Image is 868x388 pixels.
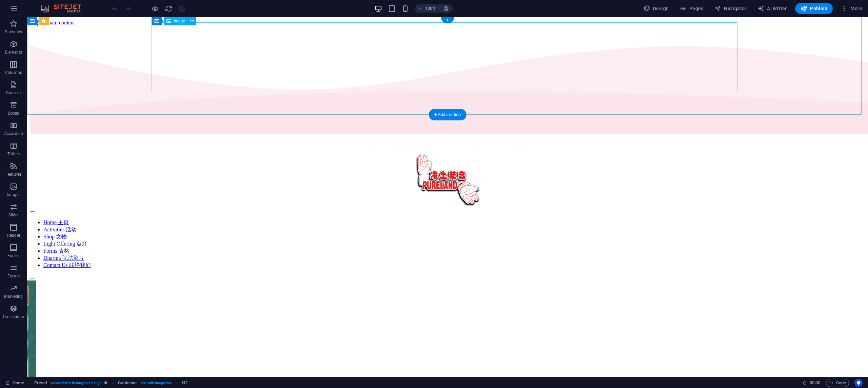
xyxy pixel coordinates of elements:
p: Favorites [5,29,22,35]
span: Navigator [714,5,747,12]
span: . text-with-image-box [140,379,172,387]
p: Boxes [8,111,19,116]
button: Click here to leave preview mode and continue editing [151,4,159,13]
a: Click to cancel selection. Double-click to open Pages [5,379,24,387]
h6: Session time [803,379,821,387]
p: Header [7,233,20,238]
button: Pages [677,3,706,14]
i: Reload page [165,5,173,13]
button: Usercentrics [854,379,863,387]
p: Accordion [4,131,23,136]
span: Pages [679,5,703,12]
button: 100% [415,4,439,13]
span: More [841,5,862,12]
span: AI Writer [757,5,787,12]
button: Design [641,3,672,14]
span: Click to select. Double-click to edit [118,379,137,387]
p: Images [7,192,21,197]
button: Code [826,379,849,387]
span: Image [174,19,185,23]
p: Columns [5,70,22,75]
i: This element is a customizable preset [104,381,107,385]
button: Navigator [712,3,749,14]
div: + Add section [429,109,467,120]
span: Code [829,379,846,387]
span: Publish [801,5,827,12]
p: Forms [7,273,20,279]
span: . preset-text-with-image-v4-dough [50,379,102,387]
p: Features [5,172,22,177]
h6: 100% [425,4,436,13]
p: Slider [8,212,19,218]
span: 00 00 [810,379,820,387]
button: AI Writer [755,3,790,14]
span: : [814,380,815,385]
p: Collections [3,314,24,319]
a: Skip to main content [3,3,48,8]
p: Content [6,90,21,96]
p: Footer [7,253,20,258]
img: Editor Logo [39,4,90,13]
button: More [838,3,865,14]
i: On resize automatically adjust zoom level to fit chosen device. [443,5,449,12]
button: reload [164,4,173,13]
p: Marketing [4,294,23,299]
span: Click to select. Double-click to edit [34,379,47,387]
button: Publish [795,3,833,14]
p: Elements [5,50,22,55]
nav: breadcrumb [34,379,188,387]
span: Design [644,5,669,12]
p: Tables [7,151,20,157]
div: + [441,17,454,23]
span: Click to select. Double-click to edit [182,379,188,387]
div: Design (Ctrl+Alt+Y) [641,3,672,14]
